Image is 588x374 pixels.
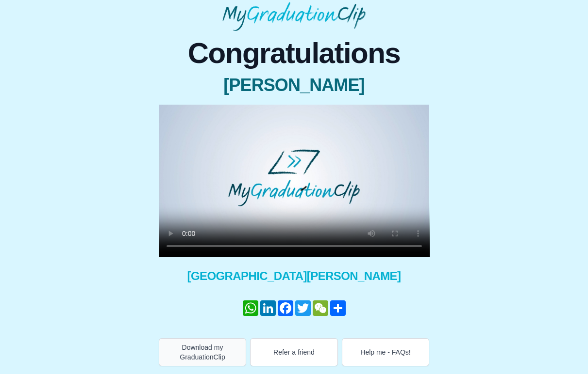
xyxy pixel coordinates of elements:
a: Twitter [294,300,312,316]
span: [GEOGRAPHIC_DATA][PERSON_NAME] [159,268,430,284]
a: WeChat [312,300,329,316]
button: Download my GraduationClip [159,338,247,366]
button: Refer a friend [250,338,338,366]
button: Help me - FAQs! [342,338,430,366]
a: LinkedIn [259,300,277,316]
a: Share [329,300,347,316]
span: Congratulations [159,39,430,68]
a: WhatsApp [242,300,259,316]
span: [PERSON_NAME] [159,76,430,95]
a: Facebook [277,300,294,316]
